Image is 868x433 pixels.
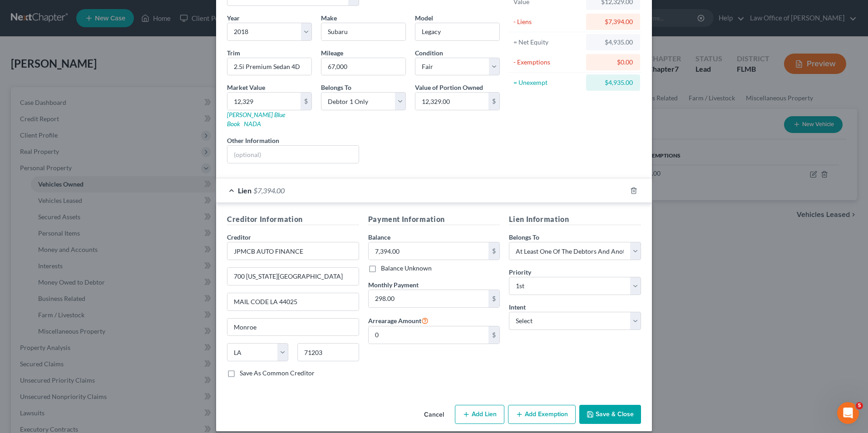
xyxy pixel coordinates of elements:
h5: Payment Information [368,214,500,225]
span: Priority [509,268,531,276]
div: - Exemptions [513,58,582,67]
input: 0.00 [415,93,488,110]
span: Lien [238,186,252,195]
div: $0.00 [593,58,633,67]
input: Search creditor by name... [227,242,359,260]
input: Enter address... [227,268,359,285]
h5: Lien Information [509,214,641,225]
input: 0.00 [369,242,489,260]
label: Value of Portion Owned [415,83,483,92]
button: Add Exemption [508,405,576,424]
input: 0.00 [369,290,489,307]
label: Condition [415,48,443,58]
input: Enter zip... [297,343,359,361]
label: Mileage [321,48,343,58]
label: Year [227,13,240,23]
span: Make [321,14,337,22]
input: ex. Nissan [321,23,405,40]
label: Save As Common Creditor [240,369,315,378]
div: $ [301,93,311,110]
label: Other Information [227,136,279,145]
h5: Creditor Information [227,214,359,225]
button: Add Lien [455,405,504,424]
label: Balance [368,232,390,242]
div: $4,935.00 [593,78,633,87]
input: Enter city... [227,319,359,336]
div: $ [488,93,499,110]
label: Market Value [227,83,265,92]
input: 0.00 [369,326,489,344]
span: Belongs To [509,233,539,241]
label: Intent [509,302,526,312]
span: 5 [856,402,863,409]
div: $4,935.00 [593,38,633,47]
label: Trim [227,48,240,58]
button: Save & Close [579,405,641,424]
div: $ [488,326,499,344]
div: - Liens [513,17,582,26]
a: [PERSON_NAME] Blue Book [227,111,285,128]
div: = Unexempt [513,78,582,87]
input: (optional) [227,146,359,163]
input: Apt, Suite, etc... [227,293,359,310]
div: = Net Equity [513,38,582,47]
label: Model [415,13,433,23]
input: -- [321,58,405,75]
div: $7,394.00 [593,17,633,26]
input: 0.00 [227,93,301,110]
div: $ [488,290,499,307]
label: Monthly Payment [368,280,419,290]
input: ex. Altima [415,23,499,40]
span: $7,394.00 [253,186,285,195]
span: Belongs To [321,84,351,91]
button: Cancel [417,406,451,424]
input: ex. LS, LT, etc [227,58,311,75]
span: Creditor [227,233,251,241]
iframe: Intercom live chat [837,402,859,424]
a: NADA [244,120,261,128]
label: Balance Unknown [381,264,432,273]
div: $ [488,242,499,260]
label: Arrearage Amount [368,315,429,326]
